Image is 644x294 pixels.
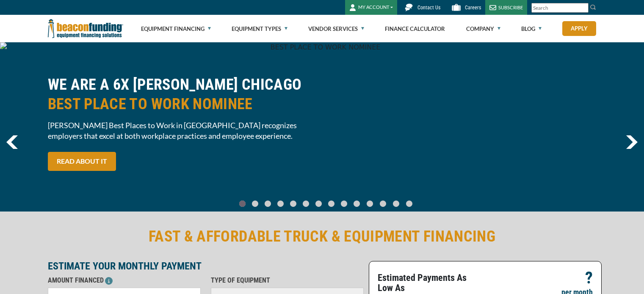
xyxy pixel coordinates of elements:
a: next [626,135,638,149]
a: Blog [521,15,542,42]
a: Apply [562,21,596,36]
h2: FAST & AFFORDABLE TRUCK & EQUIPMENT FINANCING [48,227,597,246]
span: BEST PLACE TO WORK NOMINEE [48,94,317,114]
a: Equipment Financing [141,15,211,42]
span: Contact Us [417,5,440,11]
a: Go To Slide 0 [238,200,248,207]
p: TYPE OF EQUIPMENT [211,275,364,286]
a: Go To Slide 1 [250,200,260,207]
a: previous [6,135,18,149]
a: Go To Slide 8 [339,200,349,207]
a: Equipment Types [232,15,287,42]
img: Search [590,4,597,11]
img: Beacon Funding Corporation logo [48,15,123,42]
a: Company [466,15,500,42]
a: Go To Slide 3 [276,200,286,207]
img: Right Navigator [626,135,638,149]
a: Vendor Services [308,15,364,42]
p: ESTIMATE YOUR MONTHLY PAYMENT [48,261,364,271]
a: Finance Calculator [385,15,445,42]
a: READ ABOUT IT [48,152,116,171]
a: Go To Slide 12 [391,200,401,207]
a: Go To Slide 7 [326,200,337,207]
a: Go To Slide 2 [263,200,273,207]
a: Clear search text [580,5,586,11]
a: Go To Slide 9 [352,200,362,207]
input: Search [531,3,589,13]
a: Go To Slide 11 [378,200,388,207]
span: Careers [465,5,481,11]
a: Go To Slide 4 [288,200,299,207]
p: Estimated Payments As Low As [378,273,480,293]
p: AMOUNT FINANCED [48,275,201,286]
a: Go To Slide 6 [314,200,324,207]
span: [PERSON_NAME] Best Places to Work in [GEOGRAPHIC_DATA] recognizes employers that excel at both wo... [48,120,317,141]
img: Left Navigator [6,135,18,149]
a: Go To Slide 10 [365,200,375,207]
p: ? [585,273,593,283]
a: Go To Slide 5 [301,200,311,207]
a: Go To Slide 13 [404,200,415,207]
h2: WE ARE A 6X [PERSON_NAME] CHICAGO [48,75,317,114]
